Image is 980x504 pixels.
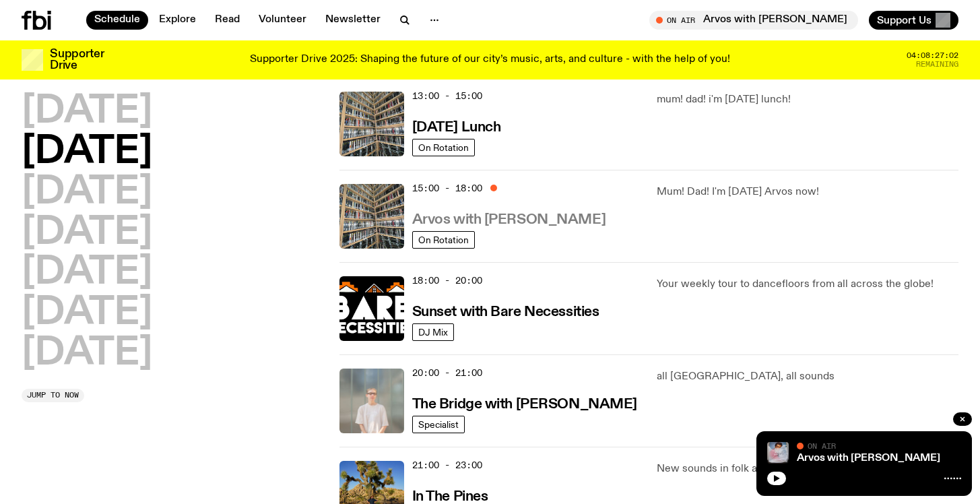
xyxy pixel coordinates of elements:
button: [DATE] [22,294,152,332]
span: 18:00 - 20:00 [412,274,482,287]
img: Mara stands in front of a frosted glass wall wearing a cream coloured t-shirt and black glasses. ... [339,369,404,433]
button: On AirArvos with [PERSON_NAME] [649,11,858,30]
a: Sunset with Bare Necessities [412,303,599,319]
button: [DATE] [22,93,152,131]
a: DJ Mix [412,323,454,341]
p: Your weekly tour to dancefloors from all across the globe! [657,276,958,292]
span: Specialist [418,419,459,429]
p: all [GEOGRAPHIC_DATA], all sounds [657,369,958,385]
span: 21:00 - 23:00 [412,459,482,472]
a: Newsletter [317,11,389,30]
button: [DATE] [22,214,152,252]
a: Schedule [86,11,148,30]
p: Supporter Drive 2025: Shaping the future of our city’s music, arts, and culture - with the help o... [250,54,730,66]
span: 20:00 - 21:00 [412,367,482,379]
a: In The Pines [412,487,488,504]
a: [DATE] Lunch [412,118,501,135]
span: On Rotation [418,142,469,152]
p: Mum! Dad! I'm [DATE] Arvos now! [657,184,958,200]
button: Support Us [869,11,958,30]
a: Arvos with [PERSON_NAME] [412,210,606,227]
a: Arvos with [PERSON_NAME] [797,453,940,464]
a: Read [207,11,248,30]
button: [DATE] [22,133,152,171]
span: Support Us [877,14,932,26]
span: Jump to now [27,391,79,399]
span: Remaining [916,61,958,68]
span: On Air [808,441,836,450]
span: 04:08:27:02 [907,52,958,59]
p: mum! dad! i'm [DATE] lunch! [657,92,958,108]
button: Jump to now [22,389,84,402]
span: On Rotation [418,234,469,245]
a: Specialist [412,416,465,433]
button: [DATE] [22,254,152,292]
a: Explore [151,11,204,30]
a: On Rotation [412,139,475,156]
h3: Arvos with [PERSON_NAME] [412,213,606,227]
h3: Supporter Drive [50,49,104,71]
h3: The Bridge with [PERSON_NAME] [412,398,637,412]
h3: [DATE] Lunch [412,121,501,135]
button: [DATE] [22,174,152,212]
h3: Sunset with Bare Necessities [412,305,599,319]
h3: In The Pines [412,490,488,504]
img: A corner shot of the fbi music library [339,184,404,249]
a: The Bridge with [PERSON_NAME] [412,395,637,412]
a: Volunteer [251,11,315,30]
a: On Rotation [412,231,475,249]
p: New sounds in folk and cosmic-country music [657,461,958,477]
span: DJ Mix [418,327,448,337]
img: A corner shot of the fbi music library [339,92,404,156]
img: Bare Necessities [339,276,404,341]
button: [DATE] [22,335,152,373]
span: 13:00 - 15:00 [412,90,482,102]
span: 15:00 - 18:00 [412,182,482,195]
